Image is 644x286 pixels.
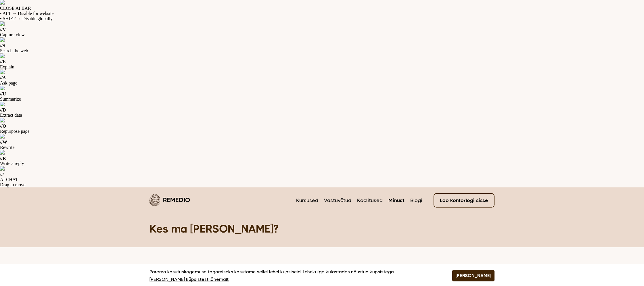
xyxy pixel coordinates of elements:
[434,193,494,208] a: Loo konto/logi sisse
[149,268,438,283] p: Parema kasutuskogemuse tagamiseks kasutame sellel lehel küpsiseid. Lehekülge külastades nõustud k...
[149,276,229,283] a: [PERSON_NAME] küpsistest lähemalt.
[149,194,160,206] img: Remedio logo
[410,197,422,204] a: Blogi
[149,193,190,207] a: Remedio
[388,197,405,204] a: Minust
[452,270,494,281] button: [PERSON_NAME]
[296,197,318,204] a: Kursused
[357,197,383,204] a: Koolitused
[149,222,494,236] h1: Kes ma [PERSON_NAME]?
[324,197,351,204] a: Vastuvõtud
